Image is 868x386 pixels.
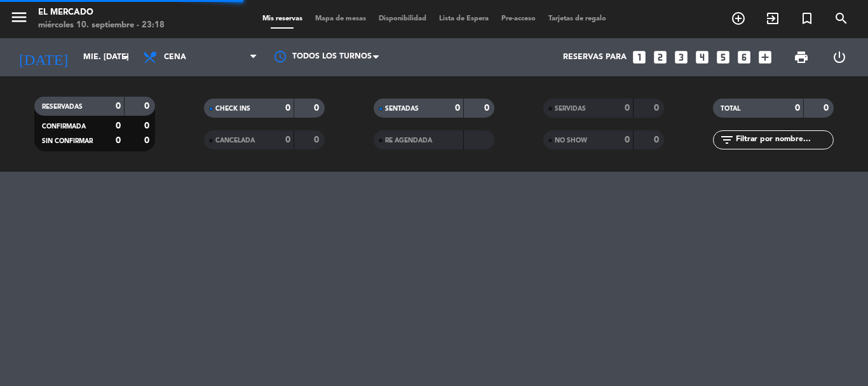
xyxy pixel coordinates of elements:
[719,132,735,148] i: filter_list
[794,50,809,65] span: print
[372,15,433,22] span: Disponibilidad
[799,11,815,26] i: turned_in_not
[116,136,121,145] strong: 0
[542,15,613,22] span: Tarjetas de regalo
[314,135,322,144] strong: 0
[625,135,630,144] strong: 0
[795,104,800,113] strong: 0
[10,8,29,27] i: menu
[38,19,165,32] div: miércoles 10. septiembre - 23:18
[654,135,661,144] strong: 0
[735,133,833,147] input: Filtrar por nombre...
[652,49,668,65] i: looks_two
[164,53,186,62] span: Cena
[309,15,372,22] span: Mapa de mesas
[42,138,93,144] span: SIN CONFIRMAR
[118,50,133,65] i: arrow_drop_down
[631,49,648,65] i: looks_one
[144,121,152,130] strong: 0
[694,49,710,65] i: looks_4
[385,137,432,144] span: RE AGENDADA
[385,106,419,112] span: SENTADAS
[215,106,250,112] span: CHECK INS
[555,137,587,144] span: NO SHOW
[765,11,780,26] i: exit_to_app
[484,104,492,113] strong: 0
[38,6,165,19] div: El Mercado
[555,106,586,112] span: SERVIDAS
[721,106,740,112] span: TOTAL
[832,50,847,65] i: power_settings_new
[673,49,689,65] i: looks_3
[285,135,290,144] strong: 0
[654,104,661,113] strong: 0
[731,11,746,26] i: add_circle_outline
[144,136,152,145] strong: 0
[455,104,460,113] strong: 0
[42,104,83,110] span: RESERVADAS
[144,102,152,111] strong: 0
[757,49,773,65] i: add_box
[433,15,495,22] span: Lista de Espera
[625,104,630,113] strong: 0
[715,49,731,65] i: looks_5
[834,11,849,26] i: search
[42,123,86,130] span: CONFIRMADA
[116,102,121,111] strong: 0
[563,53,627,62] span: Reservas para
[824,104,831,113] strong: 0
[256,15,309,22] span: Mis reservas
[10,8,29,31] button: menu
[495,15,542,22] span: Pre-acceso
[736,49,752,65] i: looks_6
[10,43,77,71] i: [DATE]
[820,38,858,76] div: LOG OUT
[116,121,121,130] strong: 0
[215,137,255,144] span: CANCELADA
[285,104,290,113] strong: 0
[314,104,322,113] strong: 0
